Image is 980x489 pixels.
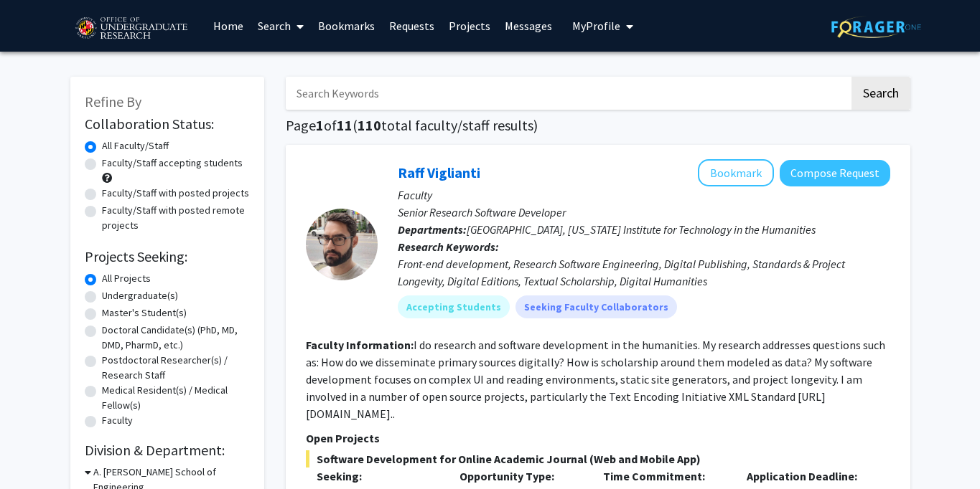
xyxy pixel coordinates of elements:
button: Search [851,77,910,110]
p: Seeking: [317,467,439,485]
img: University of Maryland Logo [70,11,192,47]
a: Messages [498,1,559,51]
label: All Faculty/Staff [102,138,169,153]
fg-read-more: I do research and software development in the humanities. My research addresses questions such as... [306,338,885,421]
mat-chip: Accepting Students [398,295,510,318]
input: Search Keywords [286,77,849,110]
span: 1 [316,116,324,134]
mat-chip: Seeking Faculty Collaborators [515,295,677,318]
p: Opportunity Type: [459,467,582,485]
label: Doctoral Candidate(s) (PhD, MD, DMD, PharmD, etc.) [102,323,250,353]
p: Senior Research Software Developer [398,204,890,221]
div: Front-end development, Research Software Engineering, Digital Publishing, Standards & Project Lon... [398,255,890,290]
label: Faculty/Staff with posted remote projects [102,203,250,233]
label: Faculty [102,413,133,428]
span: My Profile [572,19,620,33]
h2: Collaboration Status: [85,115,250,133]
b: Faculty Information: [306,338,414,352]
span: [GEOGRAPHIC_DATA], [US_STATE] Institute for Technology in the Humanities [467,222,816,237]
h2: Projects Seeking: [85,248,250,265]
button: Compose Request to Raff Viglianti [780,160,890,186]
p: Application Deadline: [747,467,869,485]
a: Projects [442,1,498,51]
label: Master's Student(s) [102,305,187,321]
h2: Division & Department: [85,442,250,459]
a: Raff Viglianti [398,163,480,181]
a: Requests [382,1,442,51]
label: Undergraduate(s) [102,288,178,303]
p: Time Commitment: [603,467,725,485]
label: Postdoctoral Researcher(s) / Research Staff [102,353,250,383]
iframe: Chat [11,424,61,478]
span: Software Development for Online Academic Journal (Web and Mobile App) [306,450,890,467]
button: Add Raff Viglianti to Bookmarks [698,159,774,186]
p: Open Projects [306,429,890,447]
img: ForagerOne Logo [831,16,921,38]
span: Refine By [85,92,141,110]
label: Medical Resident(s) / Medical Fellow(s) [102,383,250,413]
label: Faculty/Staff accepting students [102,156,243,171]
span: 110 [358,116,381,134]
a: Search [251,1,311,51]
a: Bookmarks [311,1,382,51]
span: 11 [337,116,353,134]
label: Faculty/Staff with posted projects [102,186,249,201]
b: Research Keywords: [398,239,499,254]
b: Departments: [398,222,467,237]
label: All Projects [102,271,151,286]
p: Faculty [398,186,890,204]
a: Home [206,1,251,51]
h1: Page of ( total faculty/staff results) [286,117,910,134]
